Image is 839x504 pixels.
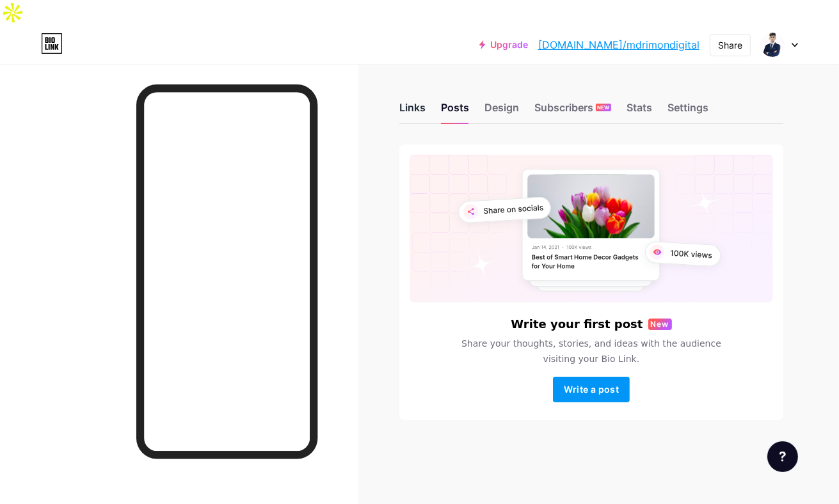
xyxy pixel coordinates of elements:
h6: Write your first post [511,318,643,331]
div: Settings [667,100,708,123]
div: Links [399,100,426,123]
div: Design [484,100,519,123]
div: Stats [627,100,652,123]
a: Upgrade [479,40,528,50]
span: New [651,319,669,330]
span: Write a post [564,384,619,395]
div: Subscribers [534,100,611,123]
button: Write a post [553,377,630,402]
span: NEW [598,104,610,111]
a: [DOMAIN_NAME]/mdrimondigital [538,37,699,52]
span: Share your thoughts, stories, and ideas with the audience visiting your Bio Link. [446,336,737,366]
img: rmrimon [760,33,785,57]
div: Share [718,38,742,52]
div: Posts [441,100,469,123]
